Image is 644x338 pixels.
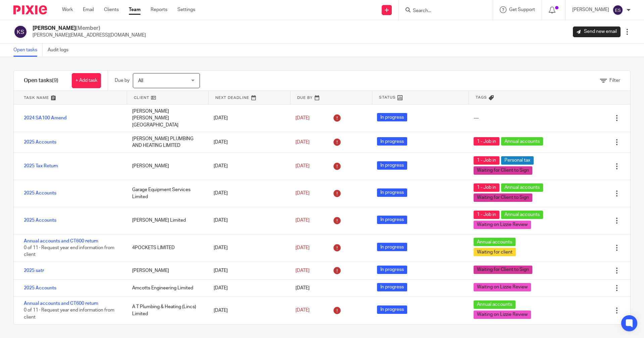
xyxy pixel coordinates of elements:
img: svg%3E [13,25,28,39]
span: Waiting for Client to Sign [474,166,532,175]
span: [DATE] [296,140,310,145]
span: In progress [377,243,407,251]
span: In progress [377,216,407,224]
span: Waiting on Lizzie Review [474,221,531,229]
span: In progress [377,188,407,197]
span: Annual accounts [501,183,543,192]
span: [DATE] [296,164,310,168]
span: [DATE] [296,268,310,273]
a: 2025 Accounts [24,218,56,223]
img: svg%3E [612,5,623,15]
a: 2025 satr [24,268,44,273]
span: 0 of 11 · Request year end information from client [24,308,114,320]
div: [PERSON_NAME] Limited [125,214,207,227]
span: Filter [609,78,620,83]
a: Work [62,6,73,13]
div: [DATE] [207,111,288,125]
a: Annual accounts and CT600 return [24,301,98,306]
span: [DATE] [296,308,310,313]
span: 1 - Job in [474,137,499,146]
span: Waiting for client [474,248,516,256]
div: [PERSON_NAME] [125,264,207,277]
span: 1 - Job in [474,211,499,219]
span: Status [379,95,396,100]
span: Personal tax [501,156,534,165]
a: Send new email [573,26,621,37]
a: 2025 Tax Return [24,164,58,168]
div: [DATE] [207,304,288,317]
div: [DATE] [207,214,288,227]
img: Pixie [13,5,47,14]
h1: Open tasks [24,77,58,84]
span: In progress [377,113,407,121]
a: Team [129,6,141,13]
span: 0 of 11 · Request year end information from client [24,245,114,257]
span: Get Support [509,7,535,12]
a: Audit logs [48,44,73,57]
input: Search [412,8,473,14]
div: [PERSON_NAME] [125,159,207,173]
div: [DATE] [207,264,288,277]
span: Waiting for Client to Sign [474,193,532,202]
span: Waiting on Lizzie Review [474,311,531,319]
a: 2025 Accounts [24,286,56,290]
span: Annual accounts [501,211,543,219]
span: Annual accounts [474,300,516,309]
a: Clients [104,6,119,13]
p: Due by [115,77,129,84]
div: [DATE] [207,159,288,173]
span: 1 - Job in [474,183,499,192]
span: (Member) [76,25,100,31]
div: 4POCKETS LIMITED [125,241,207,255]
div: [PERSON_NAME] PLUMBING AND HEATING LIMITED [125,132,207,153]
p: [PERSON_NAME] [572,6,609,13]
span: 1 - Job in [474,156,499,165]
span: In progress [377,283,407,291]
div: Amcotts Engineering Limited [125,281,207,295]
span: [DATE] [296,218,310,223]
span: Waiting on Lizzie Review [474,283,531,291]
div: [DATE] [207,241,288,255]
span: In progress [377,266,407,274]
span: Waiting for Client to Sign [474,266,532,274]
div: A T Plumbing & Heating (Lincs) Limited [125,300,207,321]
p: [PERSON_NAME][EMAIL_ADDRESS][DOMAIN_NAME] [33,32,146,39]
span: In progress [377,137,407,146]
h2: [PERSON_NAME] [33,25,146,32]
a: Settings [177,6,195,13]
span: All [138,78,143,83]
div: [PERSON_NAME] [PERSON_NAME][GEOGRAPHIC_DATA] [125,105,207,132]
a: Open tasks [13,44,43,57]
a: Reports [151,6,167,13]
span: In progress [377,161,407,170]
div: --- [474,115,479,121]
span: In progress [377,305,407,314]
a: 2025 Accounts [24,191,56,195]
div: [DATE] [207,186,288,200]
span: Tags [476,95,487,100]
a: 2025 Accounts [24,140,56,145]
a: Annual accounts and CT600 return [24,239,98,243]
span: [DATE] [296,191,310,195]
a: 2024 SA100 Amend [24,116,66,120]
div: Garage Equipment Services Limited [125,183,207,204]
span: Annual accounts [474,238,516,246]
span: [DATE] [296,245,310,250]
span: [DATE] [296,286,310,290]
span: Annual accounts [501,137,543,146]
a: Email [83,6,94,13]
span: (9) [52,78,58,83]
span: [DATE] [296,116,310,120]
div: [DATE] [207,135,288,149]
div: [DATE] [207,281,288,295]
a: + Add task [72,73,101,88]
